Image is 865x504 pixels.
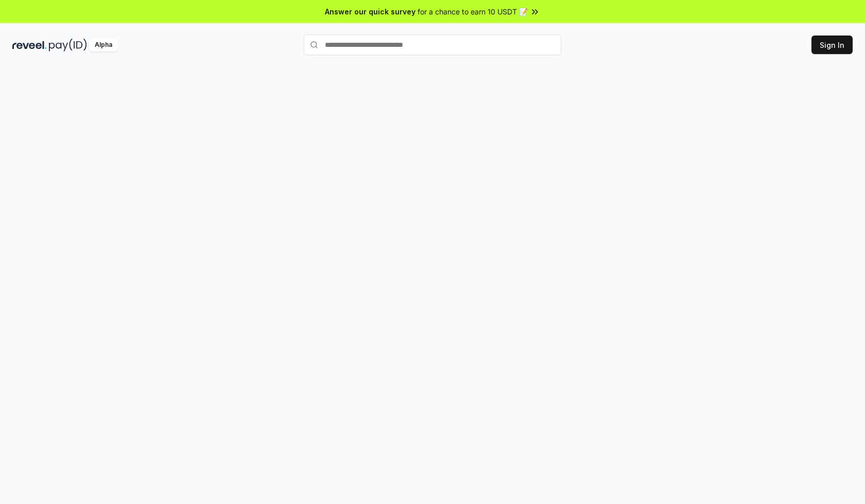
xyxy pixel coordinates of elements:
[418,6,528,17] span: for a chance to earn 10 USDT 📝
[325,6,416,17] span: Answer our quick survey
[811,36,853,54] button: Sign In
[12,39,47,51] img: reveel_dark
[89,39,118,51] div: Alpha
[49,39,87,51] img: pay_id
